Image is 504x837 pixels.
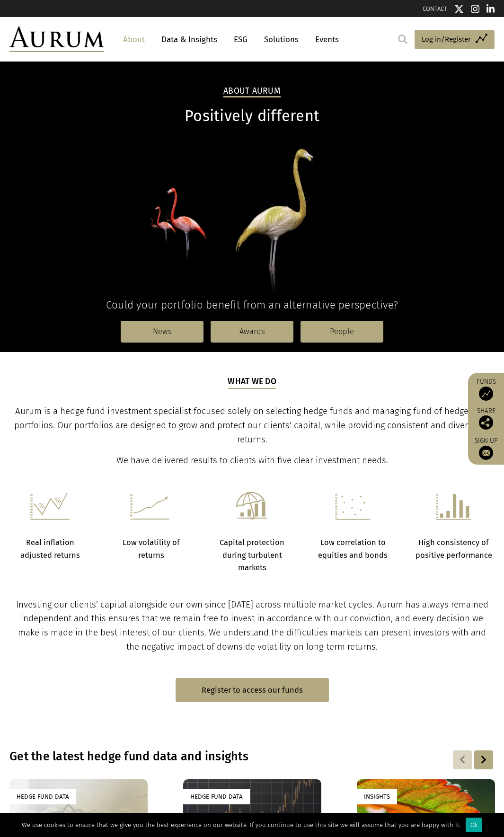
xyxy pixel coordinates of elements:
[479,415,493,430] img: Share this post
[301,321,383,343] a: People
[415,30,495,50] a: Log in/Register
[229,31,252,48] a: ESG
[9,789,76,804] div: Hedge Fund Data
[228,376,276,389] h5: What we do
[422,34,471,45] span: Log in/Register
[416,538,492,559] strong: High consistency of positive performance
[118,31,150,48] a: About
[471,4,479,14] img: Instagram icon
[466,818,482,832] div: Ok
[157,31,222,48] a: Data & Insights
[220,538,284,572] strong: Capital protection during turbulent markets
[14,406,490,445] span: Aurum is a hedge fund investment specialist focused solely on selecting hedge funds and managing ...
[423,5,447,12] a: CONTACT
[473,408,499,430] div: Share
[318,538,388,559] strong: Low correlation to equities and bonds
[183,789,250,804] div: Hedge Fund Data
[473,437,499,460] a: Sign up
[259,31,303,48] a: Solutions
[16,599,488,652] span: Investing our clients’ capital alongside our own since [DATE] across multiple market cycles. Auru...
[223,86,281,97] h2: About Aurum
[211,321,293,343] a: Awards
[20,538,80,559] strong: Real inflation adjusted returns
[176,678,329,702] a: Register to access our funds
[116,455,388,466] span: We have delivered results to clients with five clear investment needs.
[9,26,104,52] img: Aurum
[473,378,499,401] a: Funds
[479,387,493,401] img: Access Funds
[9,749,372,764] h3: Get the latest hedge fund data and insights
[123,538,180,559] strong: Low volatility of returns
[121,321,203,343] a: News
[454,4,464,14] img: Twitter icon
[479,446,493,460] img: Sign up to our newsletter
[310,31,339,48] a: Events
[9,299,495,311] h4: Could your portfolio benefit from an alternative perspective?
[9,107,495,125] h1: Positively different
[398,35,407,44] img: search.svg
[357,789,397,804] div: Insights
[486,4,495,14] img: Linkedin icon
